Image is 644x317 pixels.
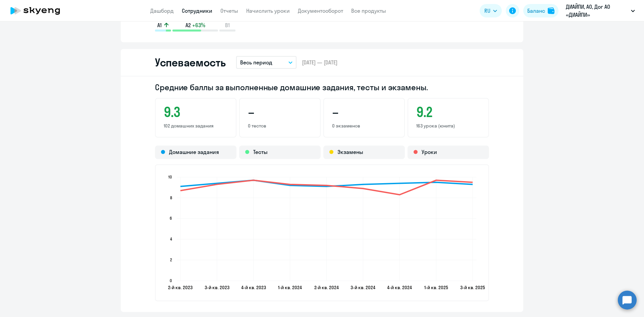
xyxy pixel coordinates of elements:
[416,104,480,120] h3: 9.2
[192,21,205,29] span: +63%
[387,284,412,290] text: 4-й кв. 2024
[523,4,558,17] button: Балансbalance
[168,284,193,290] text: 2-й кв. 2023
[248,104,312,120] h3: –
[170,195,172,200] text: 8
[155,56,225,69] h2: Успеваемость
[241,284,266,290] text: 4-й кв. 2023
[157,21,162,29] span: A1
[416,123,480,129] p: 163 урока (юнита)
[351,284,375,290] text: 3-й кв. 2024
[460,284,485,290] text: 3-й кв. 2025
[239,146,321,159] div: Тесты
[332,104,396,120] h3: –
[170,216,172,221] text: 6
[220,7,238,14] a: Отчеты
[182,7,212,14] a: Сотрудники
[164,123,228,129] p: 102 домашних задания
[150,7,174,14] a: Дашборд
[155,82,489,93] h2: Средние баллы за выполненные домашние задания, тесты и экзамены.
[248,123,312,129] p: 0 тестов
[480,4,502,17] button: RU
[562,3,638,19] button: ДИАЙПИ, АО, Дог АО «ДИАЙПИ»
[170,236,172,242] text: 4
[225,21,230,29] span: B1
[314,284,339,290] text: 2-й кв. 2024
[408,146,489,159] div: Уроки
[484,7,490,15] span: RU
[170,278,172,283] text: 0
[278,284,302,290] text: 1-й кв. 2024
[164,104,228,120] h3: 9.3
[246,7,290,14] a: Начислить уроки
[298,7,343,14] a: Документооборот
[185,21,191,29] span: A2
[170,257,172,262] text: 2
[240,58,272,66] p: Весь период
[527,7,545,15] div: Баланс
[168,174,172,179] text: 10
[236,56,297,69] button: Весь период
[332,123,396,129] p: 0 экзаменов
[424,284,448,290] text: 1-й кв. 2025
[548,7,554,14] img: balance
[566,3,628,19] p: ДИАЙПИ, АО, Дог АО «ДИАЙПИ»
[155,146,236,159] div: Домашние задания
[351,7,386,14] a: Все продукты
[205,284,229,290] text: 3-й кв. 2023
[323,146,405,159] div: Экзамены
[302,59,337,66] span: [DATE] — [DATE]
